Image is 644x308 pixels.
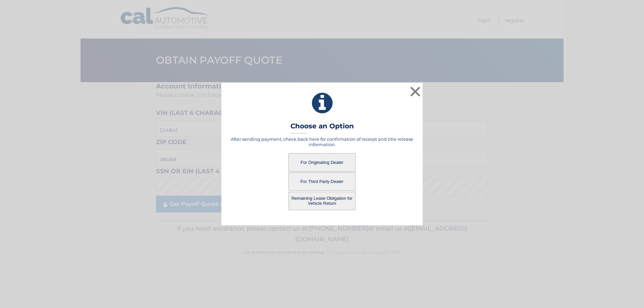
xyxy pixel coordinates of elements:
button: Remaining Lease Obligation for Vehicle Return [288,192,356,210]
h3: Choose an Option [290,122,354,134]
button: For Originating Dealer [288,153,356,172]
button: × [409,85,422,98]
button: For Third Party Dealer [288,172,356,191]
h5: After sending payment, check back here for confirmation of receipt and title release information. [230,136,414,147]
